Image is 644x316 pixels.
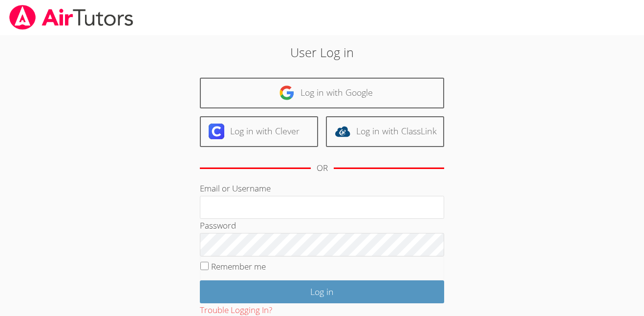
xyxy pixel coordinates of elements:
[8,5,134,30] img: airtutors_banner-c4298cdbf04f3fff15de1276eac7730deb9818008684d7c2e4769d2f7ddbe033.png
[200,280,444,303] input: Log in
[200,116,318,147] a: Log in with Clever
[317,161,328,175] div: OR
[279,85,295,101] img: google-logo-50288ca7cdecda66e5e0955fdab243c47b7ad437acaf1139b6f446037453330a.svg
[200,220,236,231] label: Password
[200,78,444,108] a: Log in with Google
[335,124,350,139] img: classlink-logo-d6bb404cc1216ec64c9a2012d9dc4662098be43eaf13dc465df04b49fa7ab582.svg
[326,116,444,147] a: Log in with ClassLink
[209,124,224,139] img: clever-logo-6eab21bc6e7a338710f1a6ff85c0baf02591cd810cc4098c63d3a4b26e2feb20.svg
[200,183,271,194] label: Email or Username
[211,261,266,272] label: Remember me
[148,43,496,62] h2: User Log in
